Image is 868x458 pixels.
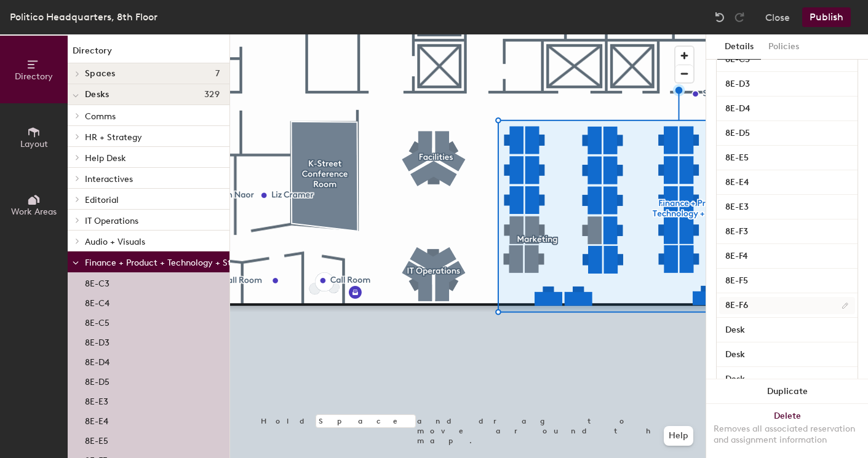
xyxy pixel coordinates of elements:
[85,132,142,143] span: HR + Strategy
[85,216,138,226] span: IT Operations
[15,71,53,82] span: Directory
[10,9,157,25] div: Politico Headquarters, 8th Floor
[215,69,220,79] span: 7
[85,195,119,205] span: Editorial
[719,125,855,142] input: Unnamed desk
[733,11,746,23] img: Redo
[20,139,48,149] span: Layout
[85,393,108,407] p: 8E-E3
[85,153,126,164] span: Help Desk
[68,44,229,63] h1: Directory
[706,379,868,404] button: Duplicate
[664,426,693,446] button: Help
[719,76,855,93] input: Unnamed desk
[85,90,109,100] span: Desks
[85,69,116,79] span: Spaces
[85,432,108,446] p: 8E-E5
[761,34,806,60] button: Policies
[714,11,726,23] img: Undo
[714,424,861,446] div: Removes all associated reservation and assignment information
[719,199,855,216] input: Unnamed desk
[719,174,855,191] input: Unnamed desk
[719,149,855,167] input: Unnamed desk
[85,275,109,289] p: 8E-C3
[85,111,116,122] span: Comms
[719,371,855,388] input: Unnamed desk
[85,294,109,309] p: 8E-C4
[719,100,855,117] input: Unnamed desk
[719,272,855,290] input: Unnamed desk
[85,373,109,387] p: 8E-D5
[802,7,851,27] button: Publish
[85,174,133,184] span: Interactives
[85,353,109,368] p: 8E-D4
[719,297,855,314] input: Unnamed desk
[719,322,855,339] input: Unnamed desk
[719,223,855,240] input: Unnamed desk
[717,34,761,60] button: Details
[85,237,145,247] span: Audio + Visuals
[85,258,258,268] span: Finance + Product + Technology + Strategy
[85,413,108,427] p: 8E-E4
[765,7,790,27] button: Close
[706,404,868,458] button: DeleteRemoves all associated reservation and assignment information
[204,90,220,100] span: 329
[11,207,57,217] span: Work Areas
[719,346,855,363] input: Unnamed desk
[85,334,109,348] p: 8E-D3
[85,314,109,328] p: 8E-C5
[719,248,855,265] input: Unnamed desk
